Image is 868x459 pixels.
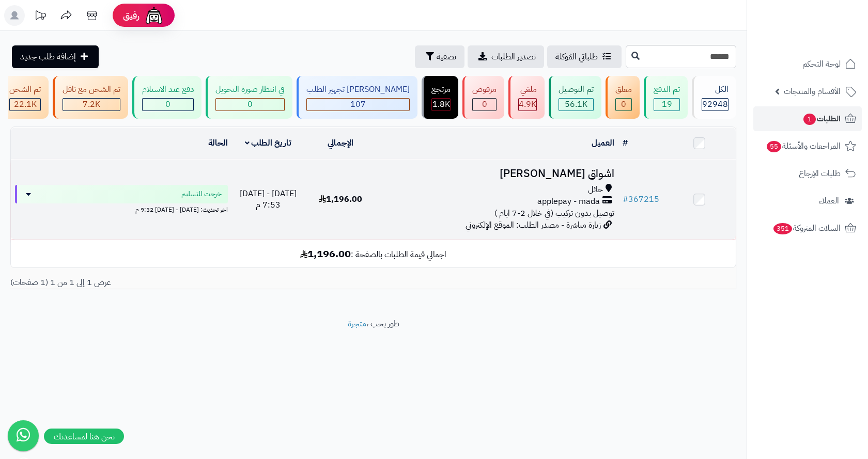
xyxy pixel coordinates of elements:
[559,84,594,96] div: تم التوصيل
[772,221,841,235] span: السلات المتروكة
[753,52,862,76] a: لوحة التحكم
[803,114,816,125] span: 1
[10,99,40,110] div: 22102
[204,76,295,119] a: في انتظار صورة التحويل 0
[773,223,792,234] span: 351
[654,99,679,110] div: 19
[753,106,862,131] a: الطلبات1
[547,45,622,68] a: طلباتي المُوكلة
[51,76,130,119] a: تم الشحن مع ناقل 7.2K
[437,51,456,63] span: تصفية
[506,76,547,119] a: ملغي 4.9K
[654,84,680,96] div: تم الدفع
[466,219,601,231] span: زيارة مباشرة - مصدر الطلب: الموقع الإلكتروني
[702,84,729,96] div: الكل
[432,98,450,110] span: 1.8K
[240,187,297,212] span: [DATE] - [DATE] 7:53 م
[798,26,858,48] img: logo-2.png
[753,216,862,241] a: السلات المتروكة351
[753,134,862,159] a: المراجعات والأسئلة55
[753,161,862,186] a: طلبات الإرجاع
[662,98,672,110] span: 19
[307,99,409,110] div: 107
[494,207,614,219] span: توصيل بدون تركيب (في خلال 2-7 ايام )
[216,99,284,110] div: 0
[623,193,628,205] span: #
[690,76,738,119] a: الكل92948
[11,240,736,267] td: اجمالي قيمة الطلبات بالصفحة :
[208,137,228,149] a: الحالة
[381,168,614,180] h3: اشواق [PERSON_NAME]
[621,98,626,110] span: 0
[130,76,204,119] a: دفع عند الاستلام 0
[143,99,193,110] div: 0
[415,45,464,68] button: تصفية
[702,98,728,110] span: 92948
[565,98,587,110] span: 56.1K
[348,318,366,330] a: متجرة
[491,51,536,63] span: تصدير الطلبات
[215,84,285,96] div: في انتظار صورة التحويل
[753,188,862,213] a: العملاء
[420,76,460,119] a: مرتجع 1.8K
[472,84,497,96] div: مرفوض
[559,99,593,110] div: 56068
[819,194,839,208] span: العملاء
[83,98,100,110] span: 7.2K
[63,99,120,110] div: 7223
[300,246,351,261] b: 1,196.00
[319,193,362,205] span: 1,196.00
[350,98,366,110] span: 107
[519,98,536,110] span: 4.9K
[12,45,99,68] a: إضافة طلب جديد
[181,189,222,199] span: خرجت للتسليم
[518,84,537,96] div: ملغي
[3,277,374,289] div: عرض 1 إلى 1 من 1 (1 صفحات)
[588,184,603,196] span: حائل
[766,139,841,153] span: المراجعات والأسئلة
[165,98,171,110] span: 0
[295,76,420,119] a: [PERSON_NAME] تجهيز الطلب 107
[547,76,603,119] a: تم التوصيل 56.1K
[482,98,487,110] span: 0
[306,84,410,96] div: [PERSON_NAME] تجهيز الطلب
[245,137,292,149] a: تاريخ الطلب
[802,57,841,71] span: لوحة التحكم
[592,137,614,149] a: العميل
[468,45,544,68] a: تصدير الطلبات
[799,166,841,181] span: طلبات الإرجاع
[460,76,506,119] a: مرفوض 0
[537,196,600,208] span: applepay - mada
[432,99,450,110] div: 1765
[142,84,194,96] div: دفع عند الاستلام
[623,137,628,149] a: #
[802,112,841,126] span: الطلبات
[27,5,53,28] a: تحديثات المنصة
[15,203,228,214] div: اخر تحديث: [DATE] - [DATE] 9:32 م
[431,84,451,96] div: مرتجع
[14,98,37,110] span: 22.1K
[623,193,659,205] a: #367215
[123,9,139,22] span: رفيق
[616,99,631,110] div: 0
[144,5,164,26] img: ai-face.png
[519,99,536,110] div: 4921
[767,141,781,152] span: 55
[603,76,642,119] a: معلق 0
[9,84,41,96] div: تم الشحن
[63,84,120,96] div: تم الشحن مع ناقل
[555,51,598,63] span: طلباتي المُوكلة
[473,99,496,110] div: 0
[784,84,841,99] span: الأقسام والمنتجات
[642,76,690,119] a: تم الدفع 19
[615,84,632,96] div: معلق
[328,137,353,149] a: الإجمالي
[20,51,76,63] span: إضافة طلب جديد
[247,98,253,110] span: 0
